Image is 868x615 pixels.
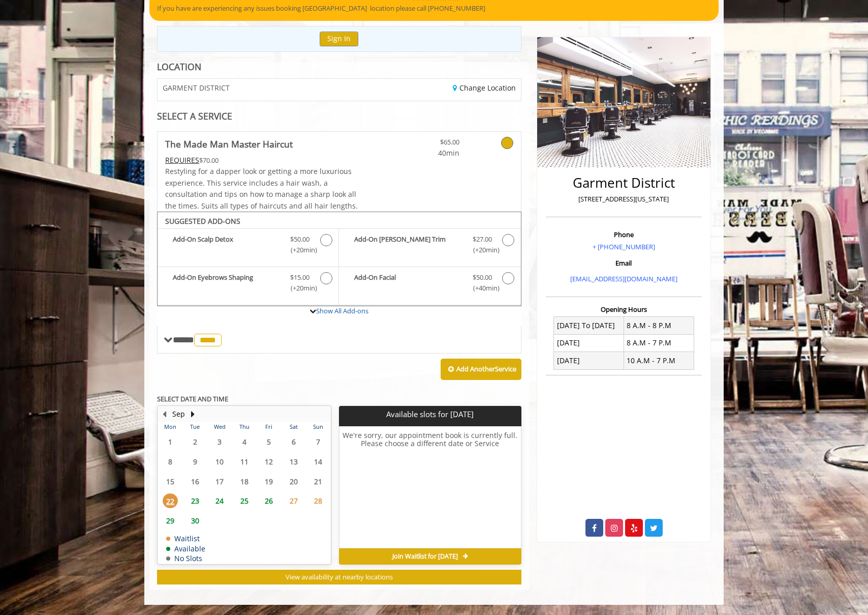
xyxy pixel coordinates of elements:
[207,422,232,432] th: Wed
[392,552,458,561] span: Join Waitlist for [DATE]
[554,317,624,334] td: [DATE] To [DATE]
[257,491,281,511] td: Select day26
[165,166,358,210] span: Restyling for a dapper look or getting a more luxurious experience. This service includes a hair ...
[165,216,240,226] b: SUGGESTED ADD-ONS
[157,570,521,584] button: View availability at nearby locations
[624,352,694,369] td: 10 A.M - 7 P.M
[212,493,227,508] span: 24
[257,422,281,432] th: Fri
[467,283,497,294] span: (+40min )
[399,148,459,159] span: 40min
[188,493,203,508] span: 23
[306,491,331,511] td: Select day28
[593,242,655,251] a: + [PHONE_NUMBER]
[548,259,699,267] h3: Email
[343,410,517,419] p: Available slots for [DATE]
[441,359,521,380] button: Add AnotherService
[399,132,459,159] a: $65.00
[157,212,521,306] div: The Made Man Master Haircut Add-onS
[160,408,168,420] button: Previous Month
[570,274,677,283] a: [EMAIL_ADDRESS][DOMAIN_NAME]
[281,491,305,511] td: Select day27
[546,306,702,313] h3: Opening Hours
[624,317,694,334] td: 8 A.M - 8 P.M
[237,493,252,508] span: 25
[453,83,516,93] a: Change Location
[232,422,256,432] th: Thu
[286,493,301,508] span: 27
[285,245,315,255] span: (+20min )
[173,272,280,294] b: Add-On Eyebrows Shaping
[548,231,699,238] h3: Phone
[157,394,228,403] b: SELECT DATE AND TIME
[467,245,497,255] span: (+20min )
[311,493,326,508] span: 28
[473,234,492,245] span: $27.00
[290,272,309,283] span: $15.00
[548,194,699,204] p: [STREET_ADDRESS][US_STATE]
[158,511,182,531] td: Select day29
[165,137,293,151] b: The Made Man Master Haircut
[157,3,711,14] p: If you have are experiencing any issues booking [GEOGRAPHIC_DATA] location please call [PHONE_NUM...
[165,155,199,165] span: This service needs some Advance to be paid before we block your appointment
[473,272,492,283] span: $50.00
[163,272,333,296] label: Add-On Eyebrows Shaping
[554,352,624,369] td: [DATE]
[182,491,207,511] td: Select day23
[339,431,520,544] h6: We're sorry, our appointment book is currently full. Please choose a different date or Service
[158,491,182,511] td: Select day22
[165,155,369,166] div: $70.00
[320,32,358,46] button: Sign In
[281,422,305,432] th: Sat
[624,334,694,352] td: 8 A.M - 7 P.M
[158,422,182,432] th: Mon
[261,493,276,508] span: 26
[163,493,178,508] span: 22
[182,511,207,531] td: Select day30
[306,422,331,432] th: Sun
[166,554,205,562] td: No Slots
[157,111,521,121] div: SELECT A SERVICE
[163,234,333,258] label: Add-On Scalp Detox
[173,234,280,255] b: Add-On Scalp Detox
[163,513,178,528] span: 29
[285,283,315,294] span: (+20min )
[456,364,516,373] b: Add Another Service
[166,545,205,552] td: Available
[548,175,699,190] h2: Garment District
[163,84,230,92] span: GARMENT DISTRICT
[182,422,207,432] th: Tue
[286,572,393,581] span: View availability at nearby locations
[554,334,624,352] td: [DATE]
[157,61,201,73] b: LOCATION
[189,408,197,420] button: Next Month
[232,491,256,511] td: Select day25
[172,408,185,420] button: Sep
[344,272,515,296] label: Add-On Facial
[166,535,205,542] td: Waitlist
[207,491,232,511] td: Select day24
[354,234,462,255] b: Add-On [PERSON_NAME] Trim
[316,306,368,315] a: Show All Add-ons
[344,234,515,258] label: Add-On Beard Trim
[290,234,309,245] span: $50.00
[354,272,462,294] b: Add-On Facial
[188,513,203,528] span: 30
